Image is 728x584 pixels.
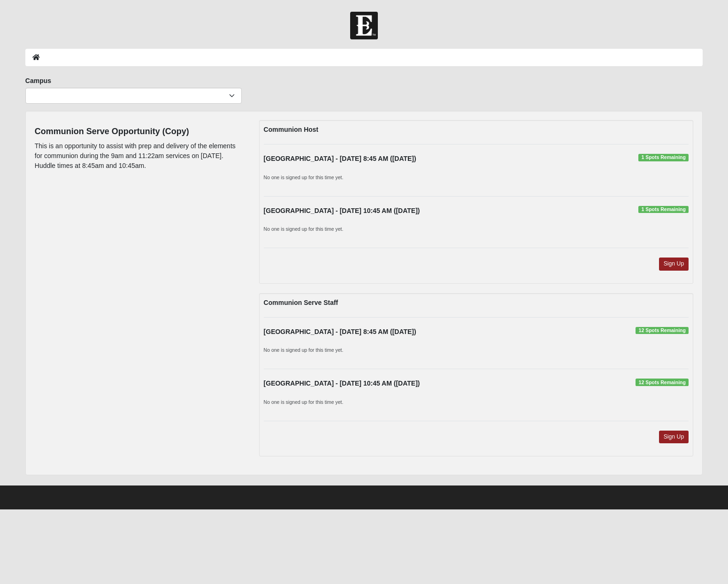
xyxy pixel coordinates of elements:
strong: [GEOGRAPHIC_DATA] - [DATE] 8:45 AM ([DATE]) [264,155,416,162]
strong: Communion Serve Staff [264,299,338,306]
strong: [GEOGRAPHIC_DATA] - [DATE] 10:45 AM ([DATE]) [264,207,420,214]
strong: [GEOGRAPHIC_DATA] - [DATE] 10:45 AM ([DATE]) [264,379,420,387]
small: No one is signed up for this time yet. [264,399,344,405]
a: Sign Up [659,258,689,270]
small: No one is signed up for this time yet. [264,347,344,353]
h4: Communion Serve Opportunity (Copy) [35,127,245,137]
strong: [GEOGRAPHIC_DATA] - [DATE] 8:45 AM ([DATE]) [264,328,416,335]
small: No one is signed up for this time yet. [264,226,344,232]
img: Church of Eleven22 Logo [350,12,378,39]
small: No one is signed up for this time yet. [264,174,344,180]
span: 1 Spots Remaining [638,154,689,161]
span: 1 Spots Remaining [638,206,689,213]
span: 12 Spots Remaining [636,379,689,386]
span: 12 Spots Remaining [636,327,689,334]
p: This is an opportunity to assist with prep and delivery of the elements for communion during the ... [35,141,245,171]
a: Sign Up [659,431,689,443]
label: Campus [25,76,51,85]
strong: Communion Host [264,126,319,133]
